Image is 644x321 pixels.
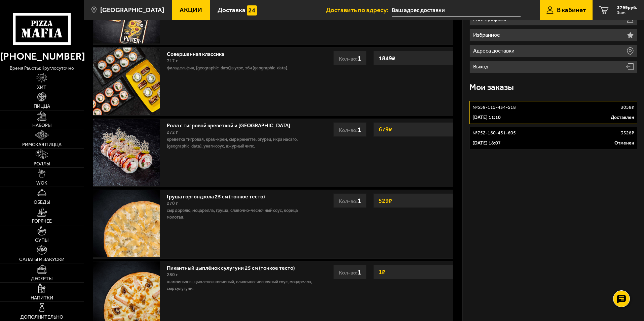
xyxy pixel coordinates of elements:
span: Десерты [31,277,52,281]
span: Римская пицца [22,142,62,147]
p: № 559-115-434-518 [472,104,516,111]
span: 717 г [167,58,178,64]
p: Доставлен [611,114,634,121]
a: №559-115-434-5183058₽[DATE] 11:10Доставлен [469,101,637,124]
p: № 752-160-451-605 [472,130,516,136]
div: Кол-во: [333,265,367,279]
p: Филадельфия, [GEOGRAPHIC_DATA] в угре, Эби [GEOGRAPHIC_DATA]. [167,65,314,71]
span: 270 г [167,200,178,206]
a: Ролл с тигровой креветкой и [GEOGRAPHIC_DATA] [167,120,297,129]
span: Пицца [34,104,50,109]
span: Доставка [218,7,245,13]
span: Роллы [34,162,50,166]
h3: Мои заказы [469,83,514,92]
a: Груша горгондзола 25 см (тонкое тесто) [167,191,272,200]
strong: 529 ₽ [377,194,394,207]
span: Напитки [31,296,53,300]
span: Хит [37,85,46,90]
span: Дополнительно [20,315,63,320]
span: 1 [357,268,361,276]
p: Адреса доставки [473,48,516,54]
strong: 679 ₽ [377,123,394,136]
div: Кол-во: [333,122,367,137]
p: креветка тигровая, краб-крем, Сыр креметте, огурец, икра масаго, [GEOGRAPHIC_DATA], унаги соус, а... [167,136,314,150]
span: Супы [35,238,48,243]
p: Избранное [473,32,502,38]
input: Ваш адрес доставки [392,4,521,17]
span: 1 [357,54,361,62]
p: Отменен [614,140,634,147]
a: Совершенная классика [167,49,231,57]
img: 15daf4d41897b9f0e9f617042186c801.svg [247,5,257,15]
a: №752-160-451-6053328₽[DATE] 18:07Отменен [469,127,637,150]
div: Кол-во: [333,193,367,208]
p: сыр дорблю, моцарелла, груша, сливочно-чесночный соус, корица молотая. [167,207,314,221]
span: Горячее [32,219,52,224]
p: 3058 ₽ [621,104,634,111]
p: шампиньоны, цыпленок копченый, сливочно-чесночный соус, моцарелла, сыр сулугуни. [167,279,314,292]
span: 3 шт. [617,11,637,15]
p: Мой профиль [473,17,508,22]
span: 3799 руб. [617,5,637,10]
p: [DATE] 18:07 [472,140,501,147]
span: Доставить по адресу: [326,7,392,13]
p: 3328 ₽ [621,130,634,136]
span: 272 г [167,129,178,135]
span: 1 [357,125,361,134]
a: Пикантный цыплёнок сулугуни 25 см (тонкое тесто) [167,263,302,271]
span: 1 [357,196,361,205]
span: Акции [180,7,202,13]
span: В кабинет [557,7,586,13]
span: WOK [36,181,47,186]
strong: 1849 ₽ [377,52,397,65]
span: улица Кораблестроителей, 42к1Т [392,4,521,17]
span: [GEOGRAPHIC_DATA] [100,7,164,13]
span: Обеды [34,200,50,205]
p: [DATE] 11:10 [472,114,501,121]
div: Кол-во: [333,51,367,65]
span: Салаты и закуски [19,257,65,262]
strong: 1 ₽ [377,265,387,278]
span: 280 г [167,272,178,278]
p: Выход [473,64,490,69]
span: Наборы [32,123,51,128]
